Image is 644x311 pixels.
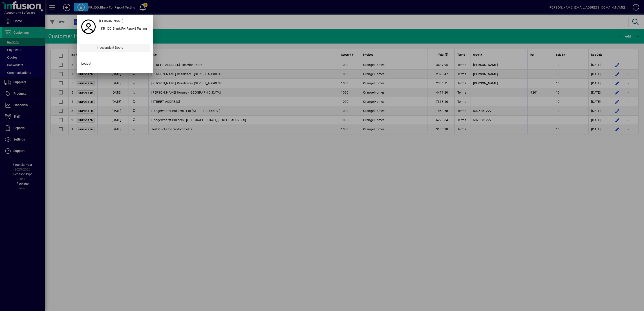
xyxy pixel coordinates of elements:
span: [PERSON_NAME] [99,19,123,23]
button: KR_IDD_Blank For Report Testing [97,25,150,33]
button: Logout [79,59,150,68]
span: Logout [81,61,91,66]
a: Profile [79,23,97,31]
button: Independent Doors [79,44,150,52]
div: Independent Doors [93,44,150,52]
a: [PERSON_NAME] [97,17,150,25]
